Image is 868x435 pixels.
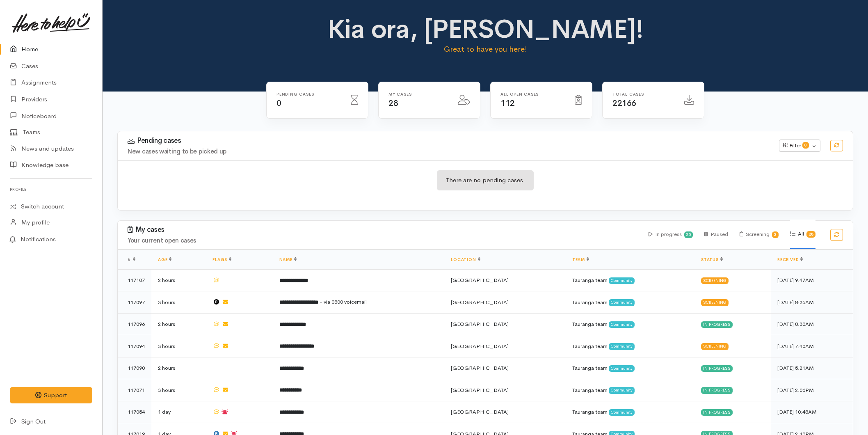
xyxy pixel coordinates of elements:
[388,98,398,108] span: 28
[128,226,639,234] h3: My cases
[740,220,779,249] div: Screening
[151,401,206,423] td: 1 day
[279,257,297,262] a: Name
[686,232,691,237] b: 25
[128,237,639,244] h4: Your current open cases
[118,401,151,423] td: 117054
[701,257,723,262] a: Status
[118,313,151,335] td: 117096
[771,313,853,335] td: [DATE] 8:30AM
[304,43,667,55] p: Great to have you here!
[771,401,853,423] td: [DATE] 10:48AM
[451,257,480,262] a: Location
[566,313,694,335] td: Tauranga team
[151,379,206,401] td: 3 hours
[701,365,733,372] div: In progress
[701,277,729,284] div: Screening
[771,269,853,291] td: [DATE] 9:47AM
[304,15,667,43] h1: Kia ora, [PERSON_NAME]!
[609,365,635,372] span: Community
[128,148,769,155] h4: New cases waiting to be picked up
[704,220,728,249] div: Paused
[809,231,813,237] b: 28
[609,387,635,394] span: Community
[566,401,694,423] td: Tauranga team
[10,184,92,195] h6: Profile
[10,387,92,404] button: Support
[128,257,135,262] span: #
[451,321,509,327] span: [GEOGRAPHIC_DATA]
[701,321,733,328] div: In progress
[802,142,809,149] span: 0
[609,321,635,328] span: Community
[118,291,151,314] td: 117097
[649,220,693,249] div: In progress
[451,277,509,284] span: [GEOGRAPHIC_DATA]
[158,257,171,262] a: Age
[612,92,674,96] h6: Total cases
[500,98,515,108] span: 112
[790,220,815,249] div: All
[451,299,509,306] span: [GEOGRAPHIC_DATA]
[777,257,803,262] a: Received
[451,343,509,350] span: [GEOGRAPHIC_DATA]
[151,335,206,357] td: 3 hours
[151,313,206,335] td: 2 hours
[118,357,151,379] td: 117090
[701,409,733,416] div: In progress
[437,170,534,190] div: There are no pending cases.
[774,232,777,237] b: 3
[500,92,565,96] h6: All Open cases
[609,343,635,350] span: Community
[276,98,281,108] span: 0
[612,98,636,108] span: 22166
[701,299,729,306] div: Screening
[151,291,206,314] td: 3 hours
[771,379,853,401] td: [DATE] 2:06PM
[779,140,820,152] button: Filter0
[701,387,733,394] div: In progress
[451,387,509,394] span: [GEOGRAPHIC_DATA]
[566,379,694,401] td: Tauranga team
[128,137,769,145] h3: Pending cases
[566,357,694,379] td: Tauranga team
[388,92,448,96] h6: My cases
[609,299,635,306] span: Community
[566,335,694,357] td: Tauranga team
[118,269,151,291] td: 117107
[771,291,853,314] td: [DATE] 8:35AM
[451,408,509,415] span: [GEOGRAPHIC_DATA]
[609,409,635,416] span: Community
[572,257,589,262] a: Team
[151,269,206,291] td: 2 hours
[771,357,853,379] td: [DATE] 5:21AM
[320,298,367,305] span: - via 0800 voicemail
[609,277,635,284] span: Community
[451,364,509,371] span: [GEOGRAPHIC_DATA]
[276,92,341,96] h6: Pending cases
[771,335,853,357] td: [DATE] 7:40AM
[212,257,231,262] a: Flags
[701,343,729,350] div: Screening
[151,357,206,379] td: 2 hours
[566,269,694,291] td: Tauranga team
[566,291,694,314] td: Tauranga team
[118,335,151,357] td: 117094
[118,379,151,401] td: 117071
